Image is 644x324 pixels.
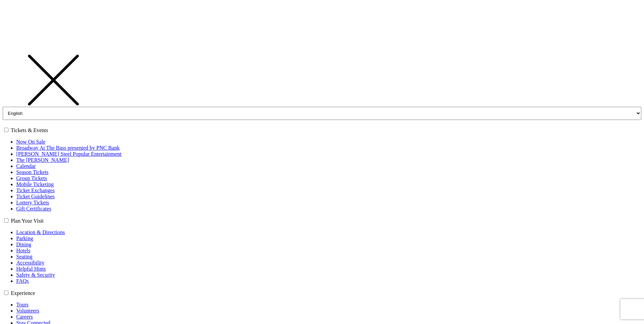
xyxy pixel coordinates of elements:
[16,200,49,205] a: Lottery Tickets
[16,188,55,193] a: Ticket Exchanges
[16,302,28,307] a: Tours
[16,169,49,175] a: Season Tickets
[16,266,46,272] a: Helpful Hints
[16,139,45,145] a: Now On Sale
[16,248,30,253] a: Hotels
[16,157,69,163] a: The [PERSON_NAME]
[16,260,45,266] a: Accessibility
[16,254,32,259] a: Seating
[16,242,31,247] a: Dining
[16,235,33,241] a: Parking
[16,145,120,151] a: Broadway At The Bass presented by PNC Bank
[16,175,47,181] a: Group Tickets
[16,206,51,211] a: Gift Certificates
[16,314,33,320] a: Careers
[16,181,54,187] a: Mobile Ticketing
[3,107,641,120] select: Select:
[11,127,48,133] label: Tickets & Events
[11,290,35,296] label: Experience
[16,194,55,199] a: Ticket Guidelines
[16,272,55,278] a: Safety & Security
[16,229,65,235] a: Location & Directions
[16,151,122,157] a: [PERSON_NAME] Steel Popular Entertainment
[16,163,36,169] a: Calendar
[11,218,44,224] label: Plan Your Visit
[16,278,29,284] a: FAQs
[16,308,39,314] a: Volunteers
